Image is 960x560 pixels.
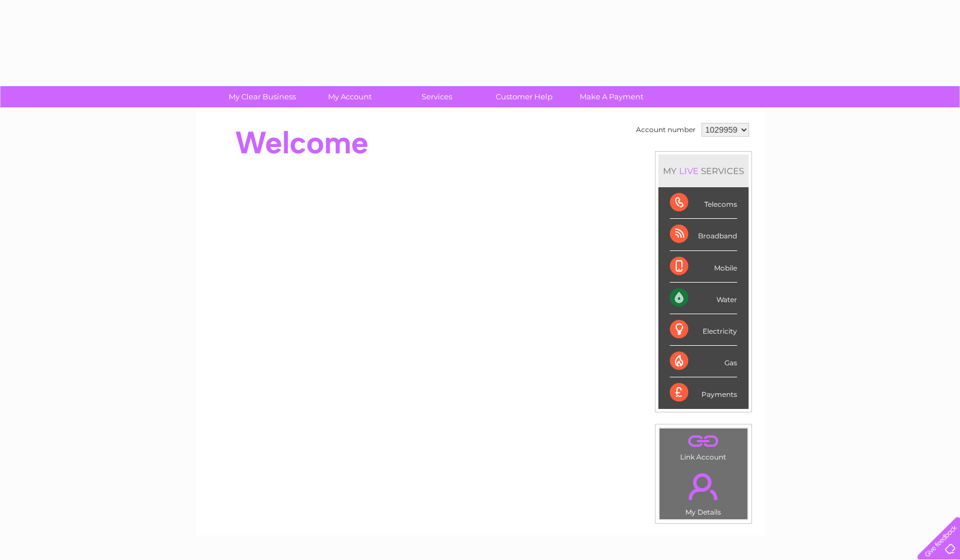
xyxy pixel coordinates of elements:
a: . [662,431,745,451]
div: Electricity [670,314,737,346]
div: Mobile [670,251,737,283]
td: Account number [633,120,699,140]
a: Customer Help [477,86,572,107]
a: . [662,466,745,507]
div: Gas [670,346,737,377]
a: My Clear Business [215,86,310,107]
a: Services [390,86,484,107]
div: Broadband [670,219,737,250]
a: Make A Payment [564,86,659,107]
div: Telecoms [670,187,737,219]
td: Link Account [659,428,748,464]
div: MY SERVICES [658,155,749,187]
td: My Details [659,464,748,520]
div: Water [670,283,737,314]
div: LIVE [677,165,701,176]
a: My Account [302,86,397,107]
div: Payments [670,377,737,408]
